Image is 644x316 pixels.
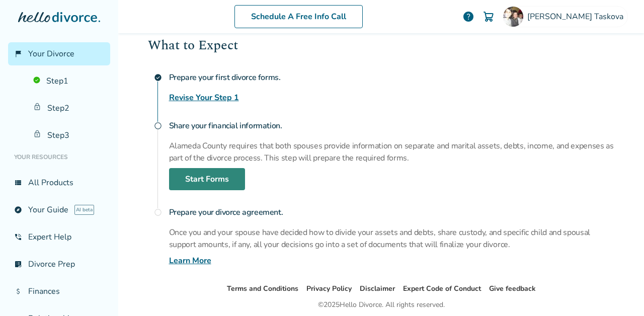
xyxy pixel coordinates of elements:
span: Your Divorce [28,48,74,59]
h4: Prepare your first divorce forms. [169,67,615,88]
a: exploreYour GuideAI beta [8,198,110,221]
span: AI beta [74,205,94,215]
p: Once you and your spouse have decided how to divide your assets and debts, share custody, and spe... [169,226,615,251]
h2: What to Expect [148,35,615,55]
a: phone_in_talkExpert Help [8,225,110,249]
li: Disclaimer [360,283,395,295]
span: view_list [14,179,22,187]
span: radio_button_unchecked [154,122,162,130]
div: © 2025 Hello Divorce. All rights reserved. [318,299,445,311]
span: check_circle [154,73,162,82]
a: Learn More [169,255,211,267]
span: flag_2 [14,50,22,58]
a: help [462,11,474,23]
a: Step3 [27,124,110,147]
h4: Share your financial information. [169,116,615,136]
a: Expert Code of Conduct [403,284,481,293]
span: radio_button_unchecked [154,208,162,216]
a: Privacy Policy [306,284,352,293]
span: [PERSON_NAME] Taskova [527,11,627,22]
a: Schedule A Free Info Call [234,5,363,28]
li: Give feedback [489,283,536,295]
span: list_alt_check [14,260,22,268]
p: Alameda County requires that both spouses provide information on separate and marital assets, deb... [169,140,615,164]
h4: Prepare your divorce agreement. [169,202,615,222]
a: Revise Your Step 1 [169,92,239,104]
span: attach_money [14,287,22,295]
a: view_listAll Products [8,171,110,194]
a: flag_2Your Divorce [8,42,110,65]
a: Terms and Conditions [227,284,298,293]
li: Your Resources [8,147,110,167]
a: list_alt_checkDivorce Prep [8,253,110,276]
a: Step2 [27,97,110,120]
a: attach_moneyFinances [8,280,110,303]
span: explore [14,206,22,214]
a: Step1 [27,69,110,93]
iframe: Chat Widget [594,268,644,316]
a: Start Forms [169,168,245,190]
img: Cart [482,11,495,23]
img: Sofiya Taskova [503,7,523,27]
span: phone_in_talk [14,233,22,241]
